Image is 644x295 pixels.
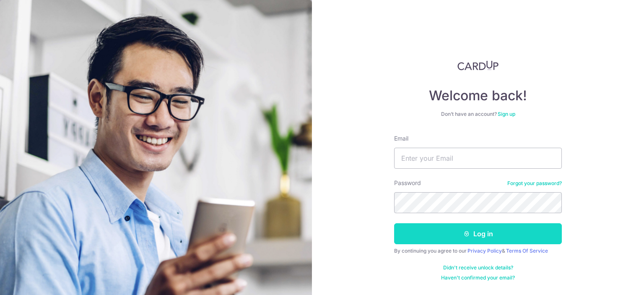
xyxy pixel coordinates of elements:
[443,264,513,271] a: Didn't receive unlock details?
[394,87,562,104] h4: Welcome back!
[394,148,562,169] input: Enter your Email
[507,180,562,187] a: Forgot your password?
[498,111,515,117] a: Sign up
[394,223,562,244] button: Log in
[506,248,548,254] a: Terms Of Service
[467,248,502,254] a: Privacy Policy
[394,111,562,117] div: Don’t have an account?
[394,248,562,254] div: By continuing you agree to our &
[394,134,408,143] label: Email
[441,274,515,281] a: Haven't confirmed your email?
[394,179,421,187] label: Password
[457,60,499,70] img: CardUp Logo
